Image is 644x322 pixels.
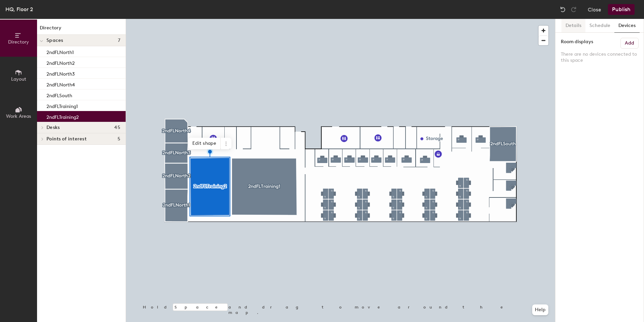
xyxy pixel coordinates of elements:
[570,6,577,13] img: Redo
[46,112,79,120] p: 2ndFLTraining2
[46,58,75,66] p: 2ndFLNorth2
[46,136,87,142] span: Points of interest
[46,48,74,55] p: 2ndFLNorth1
[46,102,78,109] p: 2ndFLTraining1
[118,38,120,43] span: 7
[114,125,120,130] span: 45
[588,4,601,15] button: Close
[46,91,72,99] p: 2ndFLSouth
[188,138,221,149] span: Edit shape
[5,5,33,14] div: HQ, Floor 2
[614,19,640,33] button: Devices
[585,19,614,33] button: Schedule
[6,113,31,119] span: Work Areas
[46,125,60,130] span: Desks
[561,38,593,46] label: Room displays
[561,19,585,33] button: Details
[37,24,126,35] h1: Directory
[8,39,29,45] span: Directory
[11,76,26,82] span: Layout
[46,38,63,43] span: Spaces
[118,136,120,142] span: 5
[561,51,639,63] p: There are no devices connected to this space
[46,69,75,77] p: 2ndFLNorth3
[620,38,639,49] button: Add
[532,304,548,315] button: Help
[46,80,75,88] p: 2ndFLNorth4
[559,6,566,13] img: Undo
[608,4,635,15] button: Publish
[625,41,634,46] h6: Add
